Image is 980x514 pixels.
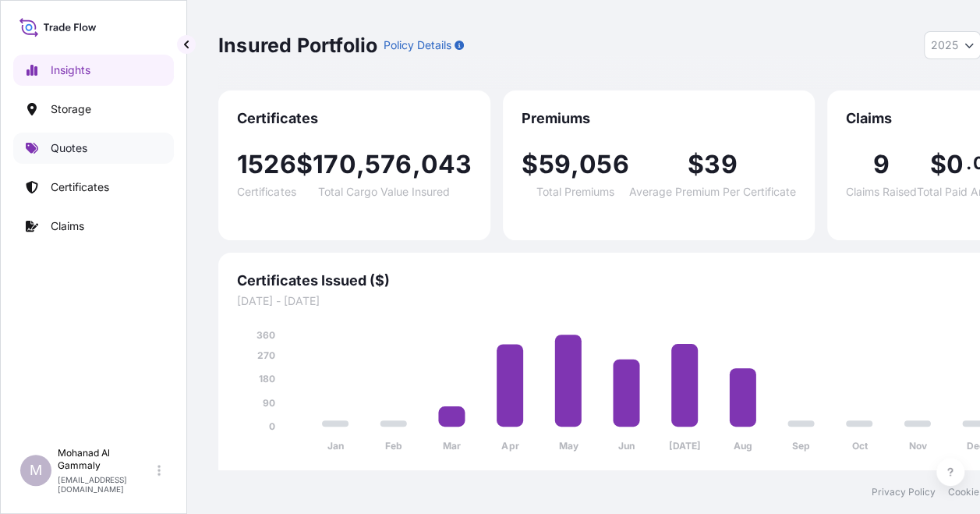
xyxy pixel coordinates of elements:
tspan: Jan [327,440,344,452]
tspan: Oct [851,440,868,452]
tspan: 360 [256,329,275,341]
span: 170 [313,152,356,177]
span: Certificates [237,109,472,128]
span: . [966,157,971,169]
tspan: 180 [259,373,275,385]
tspan: Nov [909,440,928,452]
tspan: Aug [734,440,752,452]
span: 59 [538,152,570,177]
span: 576 [365,152,412,177]
span: 39 [704,152,737,177]
p: Storage [51,101,91,117]
tspan: Feb [385,440,402,452]
tspan: Jun [618,440,635,452]
tspan: Sep [792,440,810,452]
span: Premiums [522,109,795,128]
span: Average Premium Per Certificate [629,186,796,197]
p: Certificates [51,179,109,195]
span: $ [296,152,313,177]
a: Claims [13,211,174,242]
span: 9 [873,152,890,177]
span: 2025 [931,37,958,53]
span: M [30,463,42,478]
tspan: May [559,440,579,452]
a: Certificates [13,172,174,203]
span: $ [688,152,704,177]
p: Claims [51,218,84,234]
span: Claims Raised [846,186,917,197]
p: Quotes [51,140,87,156]
tspan: 270 [257,349,275,361]
p: Insured Portfolio [218,33,377,58]
a: Storage [13,94,174,125]
tspan: Mar [443,440,461,452]
span: 1526 [237,152,296,177]
span: Total Cargo Value Insured [318,186,450,197]
span: 043 [421,152,472,177]
tspan: Apr [501,440,518,452]
span: , [412,152,420,177]
p: Policy Details [384,37,451,53]
span: $ [522,152,538,177]
p: Insights [51,62,90,78]
tspan: 90 [263,397,275,409]
span: Certificates [237,186,295,197]
a: Privacy Policy [872,486,936,498]
span: , [571,152,579,177]
tspan: [DATE] [669,440,701,452]
tspan: 0 [269,420,275,432]
span: $ [930,152,946,177]
span: , [356,152,365,177]
a: Quotes [13,133,174,164]
span: Total Premiums [536,186,614,197]
a: Insights [13,55,174,86]
span: 056 [579,152,629,177]
p: Mohanad Al Gammaly [58,447,154,472]
span: 0 [946,152,964,177]
p: [EMAIL_ADDRESS][DOMAIN_NAME] [58,475,154,494]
